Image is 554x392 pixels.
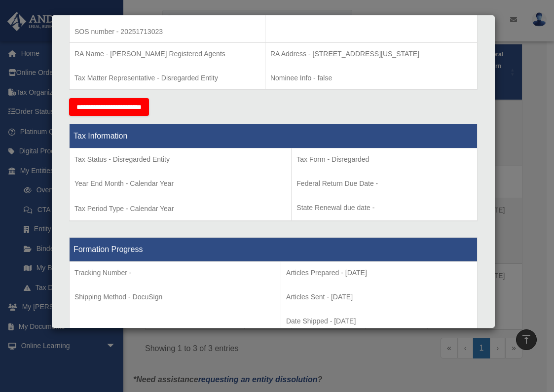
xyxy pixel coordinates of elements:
p: Tax Form - Disregarded [296,153,472,166]
p: RA Address - [STREET_ADDRESS][US_STATE] [270,48,472,60]
p: Year End Month - Calendar Year [74,178,286,190]
p: Nominee Info - false [270,72,472,84]
th: Tax Information [70,124,478,148]
p: Tracking Number - [74,267,276,279]
p: Date Shipped - [DATE] [286,315,472,327]
p: State Renewal due date - [296,202,472,214]
p: SOS number - 20251713023 [74,26,260,38]
th: Formation Progress [70,237,478,261]
p: Tax Matter Representative - Disregarded Entity [74,72,260,84]
p: Articles Sent - [DATE] [286,291,472,303]
p: Tax Status - Disregarded Entity [74,153,286,166]
p: Shipping Method - DocuSign [74,291,276,303]
p: Articles Prepared - [DATE] [286,267,472,279]
p: RA Name - [PERSON_NAME] Registered Agents [74,48,260,60]
p: Federal Return Due Date - [296,178,472,190]
td: Tax Period Type - Calendar Year [70,148,292,221]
